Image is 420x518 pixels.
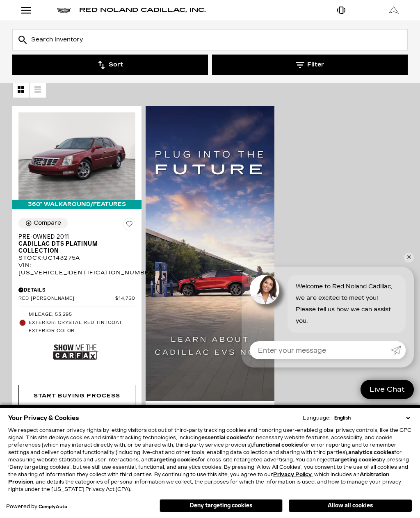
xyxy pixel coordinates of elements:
div: Stock : UC143275A [18,254,135,262]
img: 2011 Cadillac DTS Platinum Collection [18,112,135,200]
a: Privacy Policy [273,472,312,477]
a: Cadillac logo [57,7,71,13]
button: Compare Vehicle [18,218,68,228]
a: Pre-Owned 2011Cadillac DTS Platinum Collection [18,233,135,254]
button: Deny targeting cookies [160,499,283,512]
strong: analytics cookies [348,450,394,455]
p: We respect consumer privacy rights by letting visitors opt out of third-party tracking cookies an... [8,427,412,493]
span: Red Noland Cadillac, Inc. [79,7,206,14]
strong: essential cookies [201,435,247,440]
button: Sort [12,55,208,75]
div: Language: [303,415,331,420]
span: Red [PERSON_NAME] [18,296,115,302]
div: Start Buying Process [34,391,120,400]
strong: functional cookies [253,442,302,448]
img: Agent profile photo [250,275,279,304]
a: Red [PERSON_NAME] $14,750 [18,296,135,302]
input: Enter your message [250,341,391,359]
span: Live Chat [365,385,409,394]
img: Show Me the CARFAX Badge [53,337,98,367]
button: Save Vehicle [123,218,135,233]
div: Compare [34,219,61,227]
span: $14,750 [115,296,135,302]
button: Allow all cookies [289,500,412,512]
a: Red Noland Cadillac, Inc. [79,7,206,13]
div: Start Buying Process [18,385,135,407]
strong: targeting cookies [151,457,198,463]
input: Search Inventory [12,29,408,50]
div: Pricing Details - Pre-Owned 2011 Cadillac DTS Platinum Collection [18,286,135,294]
div: Powered by [6,504,67,509]
span: Your Privacy & Cookies [8,412,79,424]
strong: targeting cookies [332,457,379,463]
a: ComplyAuto [39,504,67,509]
li: Mileage: 53,295 [18,310,135,319]
select: Language Select [332,414,412,422]
a: Submit [391,341,406,359]
div: VIN: [US_VEHICLE_IDENTIFICATION_NUMBER] [18,262,135,276]
span: Exterior: Crystal Red Tintcoat Exterior Color [29,319,135,335]
a: Live Chat [361,380,414,399]
div: Welcome to Red Noland Cadillac, we are excited to meet you! Please tell us how we can assist you. [288,275,406,333]
span: Cadillac DTS Platinum Collection [18,240,129,254]
button: Filter [212,55,408,75]
img: Cadillac logo [57,8,71,13]
span: Pre-Owned 2011 [18,233,129,240]
div: 360° WalkAround/Features [12,200,142,209]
